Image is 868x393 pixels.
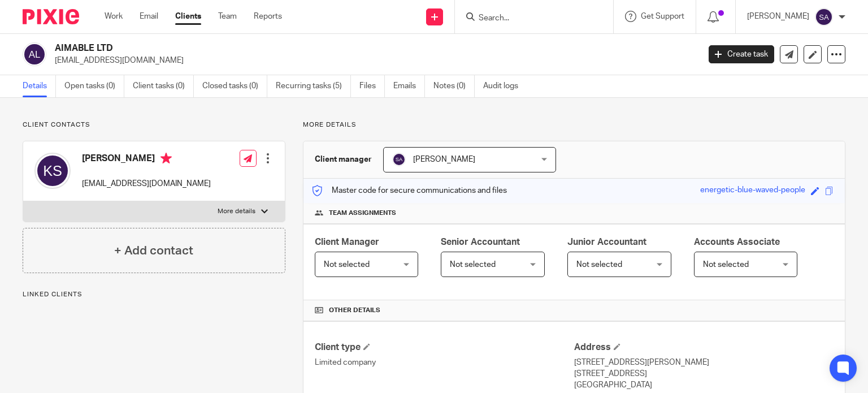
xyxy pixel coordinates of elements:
p: [STREET_ADDRESS] [574,368,834,379]
h4: + Add contact [114,242,193,260]
a: Notes (0) [433,75,475,97]
a: Open tasks (0) [64,75,124,97]
img: Pixie [23,9,79,24]
p: [PERSON_NAME] [747,11,809,22]
a: Work [105,11,123,22]
p: More details [303,120,845,129]
span: Not selected [703,261,749,269]
img: svg%3E [23,42,46,66]
span: Not selected [576,261,622,269]
i: Primary [160,153,172,164]
a: Create task [709,45,774,63]
span: Client Manager [315,237,379,247]
p: [EMAIL_ADDRESS][DOMAIN_NAME] [82,178,211,189]
p: [EMAIL_ADDRESS][DOMAIN_NAME] [55,55,692,66]
img: svg%3E [34,153,71,189]
p: Linked clients [23,290,285,299]
h4: Address [574,342,834,353]
a: Email [140,11,158,22]
p: More details [218,207,255,216]
a: Recurring tasks (5) [276,75,351,97]
a: Audit logs [483,75,527,97]
a: Emails [393,75,425,97]
input: Search [478,14,579,24]
a: Clients [175,11,201,22]
a: Details [23,75,56,97]
div: energetic-blue-waved-people [700,184,805,197]
span: Not selected [324,261,370,269]
span: Not selected [450,261,496,269]
p: Limited company [315,357,574,368]
img: svg%3E [392,153,406,166]
span: Junior Accountant [567,237,646,247]
p: Client contacts [23,120,285,129]
h4: Client type [315,342,574,353]
img: svg%3E [815,8,833,26]
a: Team [218,11,237,22]
p: Master code for secure communications and files [312,185,507,196]
h3: Client manager [315,154,372,165]
span: Team assignments [329,209,396,218]
span: Other details [329,306,380,315]
h2: AIMABLE LTD [55,42,565,54]
a: Closed tasks (0) [202,75,267,97]
h4: [PERSON_NAME] [82,153,211,167]
span: Senior Accountant [441,237,520,247]
span: Accounts Associate [694,237,780,247]
span: Get Support [641,12,684,20]
a: Files [359,75,385,97]
p: [GEOGRAPHIC_DATA] [574,379,834,391]
p: [STREET_ADDRESS][PERSON_NAME] [574,357,834,368]
span: [PERSON_NAME] [413,156,475,163]
a: Client tasks (0) [133,75,194,97]
a: Reports [254,11,282,22]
